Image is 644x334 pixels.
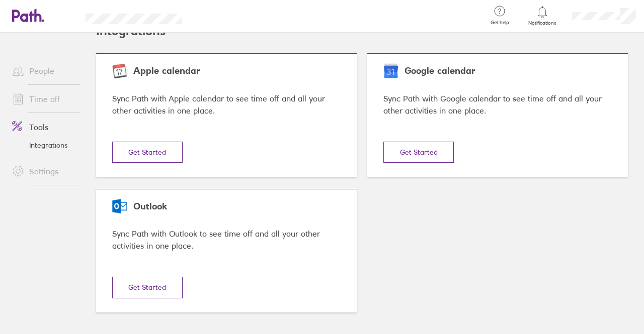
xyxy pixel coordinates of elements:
[383,92,612,118] div: Sync Path with Google calendar to see time off and all your other activities in one place.
[526,5,559,26] a: Notifications
[112,66,341,76] div: Apple calendar
[4,117,85,137] a: Tools
[484,20,516,26] span: Get help
[112,228,341,253] div: Sync Path with Outlook to see time off and all your other activities in one place.
[383,142,454,163] button: Get Started
[112,92,341,118] div: Sync Path with Apple calendar to see time off and all your other activities in one place.
[4,137,85,153] a: Integrations
[112,142,183,163] button: Get Started
[4,161,85,181] a: Settings
[112,277,183,298] button: Get Started
[4,89,85,109] a: Time off
[526,20,559,26] span: Notifications
[4,61,85,81] a: People
[383,66,612,76] div: Google calendar
[112,201,341,212] div: Outlook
